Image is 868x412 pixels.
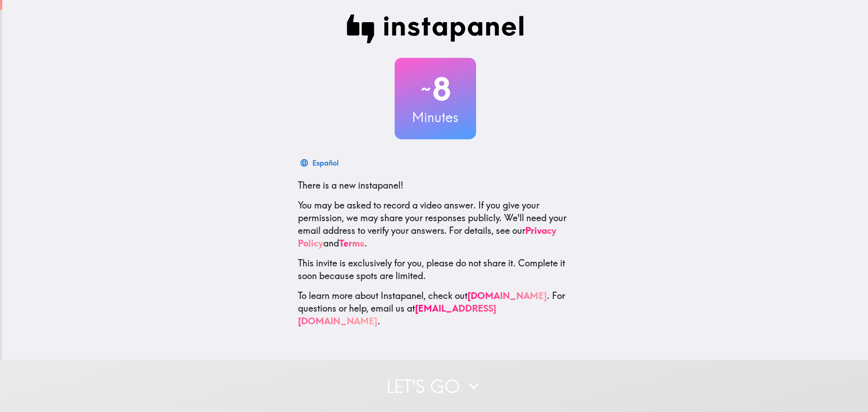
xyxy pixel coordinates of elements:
span: ~ [420,76,432,103]
a: Terms [339,237,364,249]
a: [EMAIL_ADDRESS][DOMAIN_NAME] [298,303,496,327]
p: To learn more about Instapanel, check out . For questions or help, email us at . [298,289,573,327]
a: [DOMAIN_NAME] [467,290,547,301]
p: You may be asked to record a video answer. If you give your permission, we may share your respons... [298,199,573,250]
a: Privacy Policy [298,225,557,249]
img: Instapanel [347,14,524,43]
span: There is a new instapanel! [298,180,403,191]
h3: Minutes [395,108,476,127]
div: Español [312,156,339,169]
h2: 8 [395,71,476,108]
p: This invite is exclusively for you, please do not share it. Complete it soon because spots are li... [298,257,573,282]
button: Español [298,154,342,172]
